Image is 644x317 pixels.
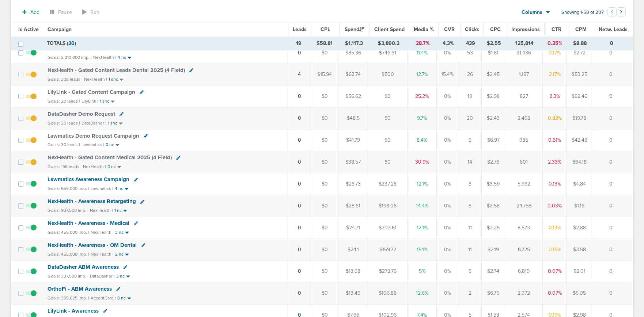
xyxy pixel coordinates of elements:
td: $159.72 [368,238,408,260]
td: 8 [458,173,482,195]
td: 12.7% [408,64,437,85]
span: DataDasher ABM Awareness [48,264,119,270]
td: 25.2% [408,85,437,107]
td: $53.25 [567,64,592,85]
small: 3 nc [117,295,126,301]
span: Is Active [18,26,39,33]
button: Add [18,7,43,18]
span: NexHealth - Awareness - OM Dental [48,242,137,248]
td: 6 [458,129,482,151]
td: $0 [311,107,338,129]
td: $64.18 [567,151,592,173]
small: Goals: 2,210,000 imp. | [48,55,92,60]
span: Showing 1-50 of 207 [561,9,604,16]
td: $0 [311,217,338,239]
td: 0% [437,42,458,64]
td: 0 [592,173,633,195]
td: $0 [311,42,338,64]
td: $0 [311,195,338,217]
span: DataDasher Demo Request [48,111,115,117]
td: $2.98 [482,85,505,107]
span: CPM [575,26,587,33]
a: 0 [298,290,301,296]
td: 0% [437,238,458,260]
td: $203.61 [368,217,408,239]
td: 0 [592,260,633,282]
td: 30.9% [408,151,437,173]
td: 6,819 [505,260,543,282]
a: 0 [298,159,301,165]
td: 0 [592,217,633,239]
td: $106.88 [368,282,408,304]
small: NexHealth | [84,77,107,82]
span: Client Spend [374,26,405,33]
td: 15.1% [408,238,437,260]
td: $1.61 [482,42,505,64]
small: NexHealth | [91,230,114,235]
td: $1,117.3 [338,37,369,50]
td: $500 [368,64,408,85]
small: Goals: 30 leads | [48,142,80,148]
span: Netw. Leads [599,26,628,33]
td: $0 [311,260,338,282]
td: 2.3% [543,85,567,107]
span: Add [30,9,39,15]
td: $15.94 [311,64,338,85]
small: 2 nc [115,252,124,257]
span: OrthoFi - ABM Awareness [48,286,112,292]
td: 0 [592,64,633,85]
td: 11.4% [408,42,437,64]
td: 11 [458,238,482,260]
td: $38.57 [338,151,368,173]
small: Goals: 365,625 imp. | [48,295,89,301]
td: 0 [592,151,633,173]
a: 0 [298,137,301,143]
small: NexHealth | [83,164,106,169]
small: 1 snc [109,77,118,82]
td: $0 [311,173,338,195]
td: 0.35% [543,37,567,50]
small: Lawmatics | [82,142,104,147]
small: 4 nc [115,186,123,191]
span: CPC [490,26,501,33]
ul: Pagination [607,8,626,17]
button: Go to next page [617,7,626,16]
td: 1,197 [505,64,543,85]
td: 0% [437,282,458,304]
small: 0 nc [106,142,114,148]
td: $746.61 [368,42,408,64]
small: DataDasher | [82,121,106,126]
td: $6.97 [482,129,505,151]
td: $2.19 [482,238,505,260]
td: 125,814 [505,37,543,50]
a: 0 [298,225,301,231]
span: Leads [293,26,307,33]
td: 12.1% [408,217,437,239]
td: 0.82% [543,107,567,129]
td: 0 [592,195,633,217]
td: $2.88 [567,217,592,239]
td: 439 [459,37,482,50]
td: $2.45 [482,64,505,85]
td: 4.3% [437,37,459,50]
small: Goals: 937,500 imp. | [48,208,88,213]
span: Impressions [511,26,540,33]
td: 0% [437,260,458,282]
span: NexHealth - Awareness Retargeting [48,198,136,205]
td: $13.68 [338,260,368,282]
small: Goals: 308 leads | [48,77,83,82]
td: $6.75 [482,282,505,304]
td: $2.01 [567,260,592,282]
td: $2.55 [482,37,505,50]
td: 0.16% [543,238,567,260]
td: $4.84 [567,173,592,195]
td: 0.07% [543,260,567,282]
small: NexHealth | [91,252,114,257]
td: $1.16 [567,195,592,217]
span: NexHealth - Awareness - Medical [48,220,129,226]
td: 11 [458,217,482,239]
td: 0% [437,217,458,239]
small: Goals: 20 leads | [48,121,80,126]
small: 3 nc [116,274,125,279]
td: 0 [592,238,633,260]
